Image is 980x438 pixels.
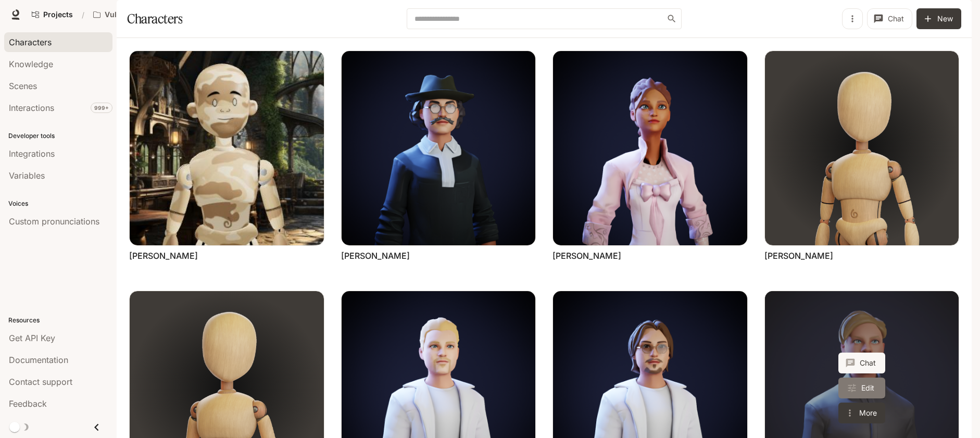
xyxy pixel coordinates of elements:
button: New [916,8,961,29]
a: [PERSON_NAME] [764,250,833,261]
a: Go to projects [27,4,78,25]
div: / [78,9,89,20]
button: Chat [867,8,912,29]
span: Projects [43,10,73,19]
p: Vulpera [105,10,133,19]
button: Chat with Hugo Novak [838,353,885,373]
img: Clapper [130,51,324,245]
button: More actions [838,403,885,423]
button: Open workspace menu [89,4,149,25]
a: Edit Hugo Novak [838,378,885,398]
a: [PERSON_NAME] [552,250,621,261]
a: [PERSON_NAME] [129,250,198,261]
img: Freddie Paxton [765,51,959,245]
img: Dorina Bonifazi [553,51,747,245]
a: [PERSON_NAME] [341,250,410,261]
img: Conradin Bonifazi [342,51,536,245]
h1: Characters [127,8,182,29]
